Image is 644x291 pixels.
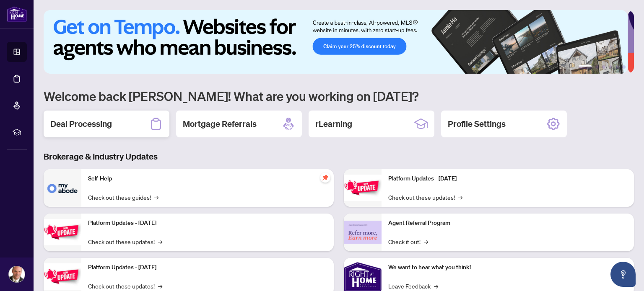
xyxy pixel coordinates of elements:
p: Platform Updates - [DATE] [388,174,627,183]
span: → [154,193,158,202]
a: Check out these updates!→ [88,281,162,291]
a: Check out these updates!→ [88,237,162,246]
img: Platform Updates - July 21, 2025 [44,263,81,290]
a: Check out these updates!→ [388,193,462,202]
p: Platform Updates - [DATE] [88,263,327,272]
span: → [424,237,428,246]
h2: Profile Settings [448,118,506,130]
a: Check out these guides!→ [88,193,158,202]
button: 2 [595,65,599,69]
img: Platform Updates - June 23, 2025 [344,175,382,201]
h2: rLearning [315,118,352,130]
a: Leave Feedback→ [388,281,438,291]
img: Self-Help [44,169,81,207]
img: Platform Updates - September 16, 2025 [44,219,81,245]
p: Agent Referral Program [388,219,627,228]
button: Open asap [610,262,636,287]
span: → [434,281,438,291]
p: Self-Help [88,174,327,183]
span: pushpin [320,173,330,183]
h2: Mortgage Referrals [183,118,257,130]
h3: Brokerage & Industry Updates [44,151,634,162]
img: Profile Icon [9,266,25,282]
button: 3 [602,65,605,69]
a: Check it out!→ [388,237,428,246]
button: 5 [615,65,619,69]
button: 1 [579,65,592,69]
span: → [158,281,162,291]
h1: Welcome back [PERSON_NAME]! What are you working on [DATE]? [44,88,634,104]
img: Slide 0 [44,10,628,74]
img: Agent Referral Program [344,221,382,244]
span: → [158,237,162,246]
button: 6 [622,65,626,69]
span: → [458,193,462,202]
p: We want to hear what you think! [388,263,627,272]
p: Platform Updates - [DATE] [88,219,327,228]
h2: Deal Processing [50,118,112,130]
img: logo [7,6,27,22]
button: 4 [609,65,612,69]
